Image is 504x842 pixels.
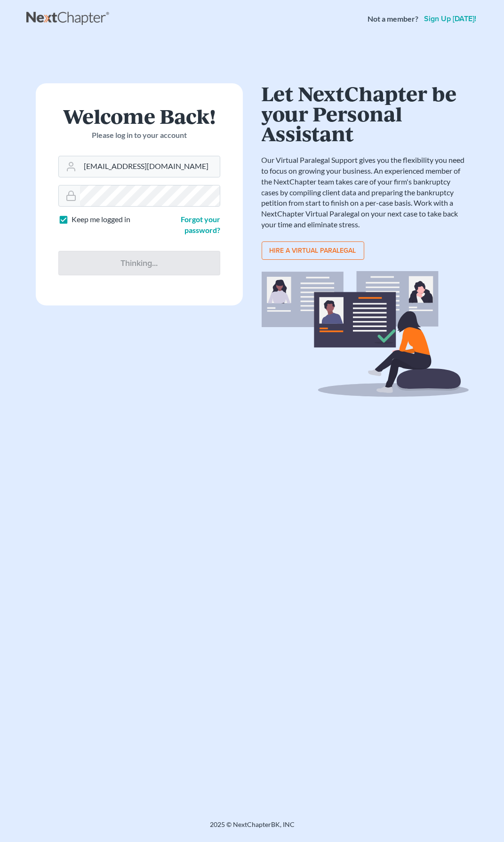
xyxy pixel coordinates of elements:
[181,215,220,234] a: Forgot your password?
[80,156,220,177] input: Email Address
[72,214,130,225] label: Keep me logged in
[368,14,418,24] strong: Not a member?
[262,83,469,144] h1: Let NextChapter be your Personal Assistant
[58,251,220,275] input: Thinking...
[422,15,478,23] a: Sign up [DATE]!
[262,241,364,260] a: Hire a virtual paralegal
[26,820,478,837] div: 2025 © NextChapterBK, INC
[262,155,469,230] p: Our Virtual Paralegal Support gives you the flexibility you need to focus on growing your busines...
[58,130,220,141] p: Please log in to your account
[262,271,469,397] img: virtual_paralegal_bg-b12c8cf30858a2b2c02ea913d52db5c468ecc422855d04272ea22d19010d70dc.svg
[58,106,220,126] h1: Welcome Back!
